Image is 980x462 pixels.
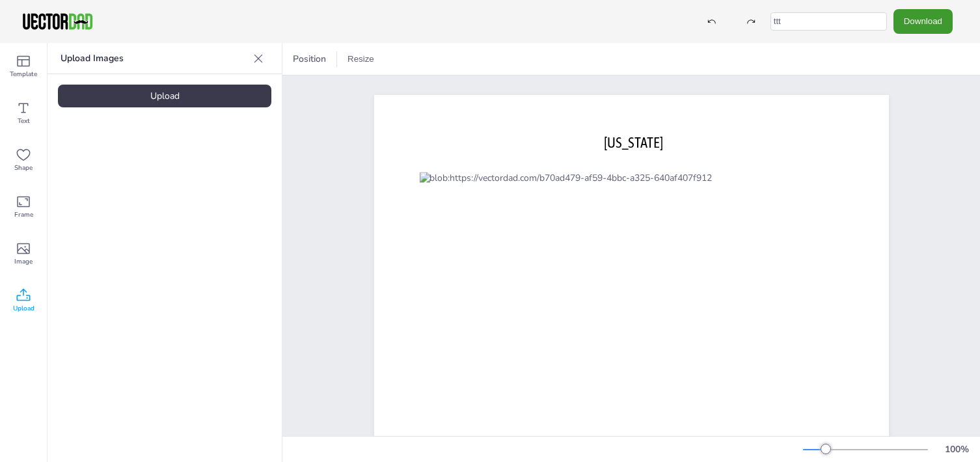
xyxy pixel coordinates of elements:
button: Resize [342,49,379,70]
img: VectorDad-1.png [21,12,94,31]
p: Upload Images [61,43,248,74]
button: Download [893,9,953,33]
span: [US_STATE] [604,134,663,151]
span: Frame [14,210,33,220]
div: Upload [58,85,271,107]
span: Position [290,53,329,65]
span: Template [10,69,37,79]
input: template name [770,12,887,31]
span: Shape [14,163,33,173]
span: Text [18,116,30,126]
div: 100 % [941,443,972,455]
span: Image [14,256,33,267]
span: Upload [13,303,34,314]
